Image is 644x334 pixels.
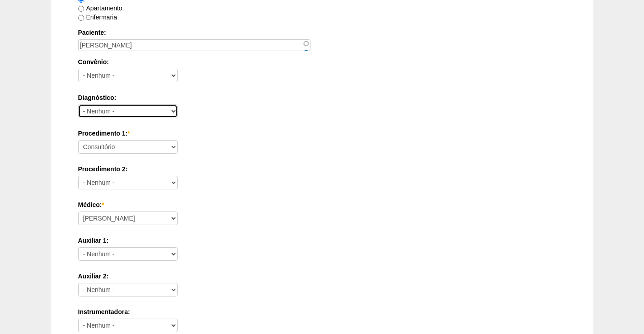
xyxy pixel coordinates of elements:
[78,165,566,174] label: Procedimento 2:
[78,129,566,138] label: Procedimento 1:
[78,236,566,245] label: Auxiliar 1:
[102,201,104,208] span: Este campo é obrigatório.
[78,93,566,102] label: Diagnóstico:
[78,200,566,209] label: Médico:
[78,6,84,12] input: Apartamento
[78,307,566,316] label: Instrumentadora:
[78,272,566,281] label: Auxiliar 2:
[78,15,84,21] input: Enfermaria
[78,14,117,21] label: Enfermaria
[78,5,122,12] label: Apartamento
[78,57,566,66] label: Convênio:
[127,130,130,137] span: Este campo é obrigatório.
[78,28,566,37] label: Paciente:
